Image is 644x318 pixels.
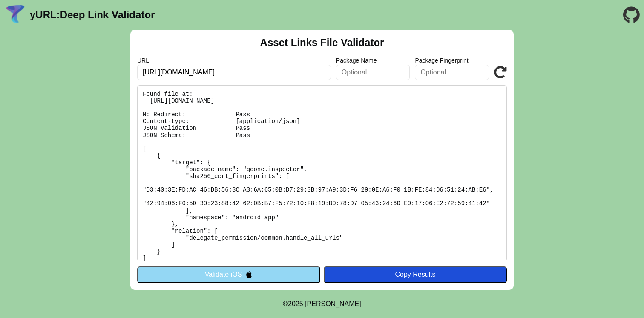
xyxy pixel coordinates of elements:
pre: Found file at: [URL][DOMAIN_NAME] No Redirect: Pass Content-type: [application/json] JSON Validat... [137,85,507,261]
img: yURL Logo [4,4,26,26]
label: URL [137,57,331,64]
input: Required [137,65,331,80]
input: Optional [415,65,489,80]
input: Optional [336,65,410,80]
h2: Asset Links File Validator [260,37,384,49]
div: Copy Results [328,271,503,278]
label: Package Name [336,57,410,64]
a: Michael Ibragimchayev's Personal Site [305,300,361,307]
label: Package Fingerprint [415,57,489,64]
button: Copy Results [324,266,507,283]
span: 2025 [288,300,303,307]
a: yURL:Deep Link Validator [30,9,155,21]
footer: © [283,290,361,318]
button: Validate iOS [137,266,320,283]
img: appleIcon.svg [245,271,253,278]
